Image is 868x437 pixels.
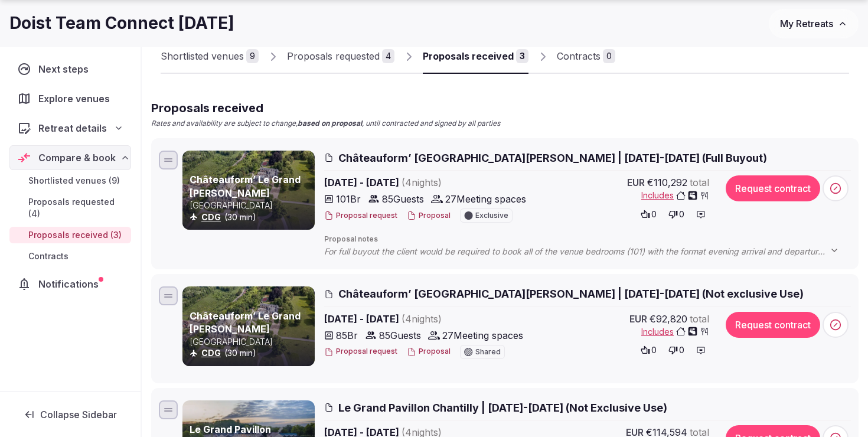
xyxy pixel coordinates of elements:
button: Request contract [726,175,820,201]
a: Châteauform’ Le Grand [PERSON_NAME] [190,310,301,335]
button: CDG [201,211,221,223]
button: Proposal request [324,211,397,221]
span: ( 4 night s ) [402,313,442,325]
span: EUR [629,312,647,326]
a: Proposals requested (4) [9,194,131,222]
p: Rates and availability are subject to change, , until contracted and signed by all parties [151,119,500,129]
span: 0 [679,344,684,356]
button: Collapse Sidebar [9,402,131,428]
span: Le Grand Pavillon Chantilly | [DATE]-[DATE] (Not Exclusive Use) [338,400,667,415]
button: Request contract [726,312,820,338]
span: 0 [679,208,684,220]
div: (30 min) [190,211,312,223]
button: Proposal request [324,347,397,357]
span: For full buyout the client would be required to book all of the venue bedrooms (101) with the for... [324,246,851,257]
span: Châteauform’ [GEOGRAPHIC_DATA][PERSON_NAME] | [DATE]-[DATE] (Not exclusive Use) [338,286,804,301]
div: 3 [516,49,528,63]
span: Compare & book [38,151,116,165]
a: Contracts [9,248,131,265]
a: CDG [201,348,221,358]
span: 85 Guests [382,192,424,206]
button: My Retreats [769,9,859,38]
span: total [690,312,709,326]
a: Notifications [9,272,131,296]
div: 9 [246,49,259,63]
span: Notifications [38,277,103,291]
a: Châteauform’ Le Grand [PERSON_NAME] [190,174,301,198]
div: Contracts [557,49,601,63]
a: CDG [201,212,221,222]
p: [GEOGRAPHIC_DATA] [190,336,312,348]
span: €110,292 [647,175,687,190]
button: 0 [637,342,660,358]
span: Exclusive [475,212,508,219]
h1: Doist Team Connect [DATE] [9,12,234,35]
span: €92,820 [650,312,687,326]
span: Collapse Sidebar [40,409,117,420]
button: Includes [641,326,709,338]
span: Next steps [38,62,93,76]
div: (30 min) [190,347,312,359]
button: 0 [665,342,688,358]
h2: Proposals received [151,100,500,116]
button: Includes [641,190,709,201]
span: 27 Meeting spaces [445,192,526,206]
a: Explore venues [9,86,131,111]
a: Next steps [9,57,131,81]
div: Shortlisted venues [161,49,244,63]
a: Shortlisted venues (9) [9,172,131,189]
span: 27 Meeting spaces [442,328,523,343]
a: Shortlisted venues9 [161,40,259,74]
span: Proposals requested (4) [28,196,126,220]
span: My Retreats [780,18,833,30]
p: [GEOGRAPHIC_DATA] [190,200,312,211]
span: total [690,175,709,190]
a: Proposals received3 [423,40,528,74]
span: EUR [627,175,645,190]
span: Proposal notes [324,234,851,244]
strong: based on proposal [298,119,362,128]
span: ( 4 night s ) [402,177,442,188]
a: Contracts0 [557,40,615,74]
span: 85 Br [336,328,358,343]
button: CDG [201,347,221,359]
span: Châteauform’ [GEOGRAPHIC_DATA][PERSON_NAME] | [DATE]-[DATE] (Full Buyout) [338,151,767,165]
div: 4 [382,49,394,63]
button: Proposal [407,347,451,357]
span: [DATE] - [DATE] [324,312,532,326]
span: Shared [475,348,501,356]
span: 0 [651,208,657,220]
button: 0 [637,206,660,223]
span: 0 [651,344,657,356]
span: Contracts [28,250,68,262]
span: Retreat details [38,121,107,135]
a: Proposals received (3) [9,227,131,243]
a: Proposals requested4 [287,40,394,74]
span: 101 Br [336,192,361,206]
span: [DATE] - [DATE] [324,175,532,190]
div: Proposals requested [287,49,380,63]
button: 0 [665,206,688,223]
div: Proposals received [423,49,514,63]
span: Explore venues [38,92,115,106]
div: 0 [603,49,615,63]
span: Shortlisted venues (9) [28,175,120,187]
button: Proposal [407,211,451,221]
span: Proposals received (3) [28,229,122,241]
span: 85 Guests [379,328,421,343]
